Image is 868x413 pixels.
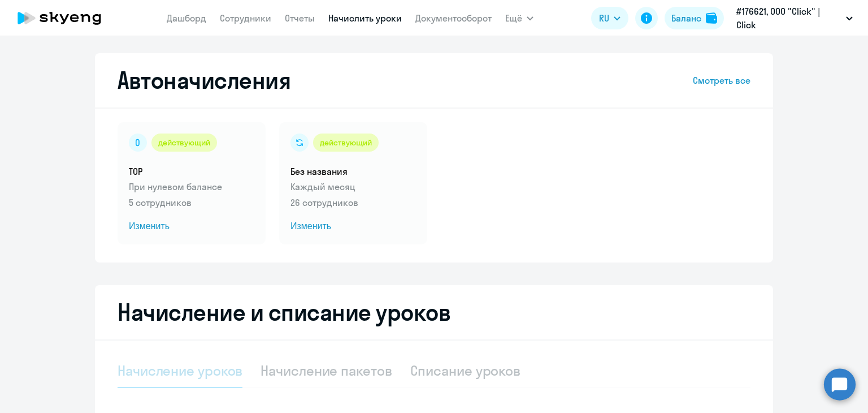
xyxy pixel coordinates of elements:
button: RU [591,7,628,29]
h2: Автоначисления [118,67,290,94]
div: действующий [151,134,217,152]
span: RU [599,11,609,25]
p: При нулевом балансе [129,180,254,193]
p: Каждый месяц [290,180,416,193]
a: Дашборд [167,12,206,24]
p: 5 сотрудников [129,196,254,209]
h5: Без названия [290,165,416,178]
h2: Начисление и списание уроков [118,299,750,326]
span: Изменить [290,220,416,233]
div: действующий [313,134,379,152]
h5: TOP [129,165,254,178]
a: Документооборот [415,12,492,24]
p: #176621, ООО "Click" | Click [736,5,841,32]
button: #176621, ООО "Click" | Click [731,5,858,32]
a: Смотреть все [693,74,750,87]
button: Балансbalance [665,7,724,29]
img: balance [706,12,717,24]
a: Отчеты [285,12,315,24]
p: 26 сотрудников [290,196,416,209]
div: Баланс [671,11,701,25]
a: Начислить уроки [328,12,402,24]
a: Сотрудники [220,12,271,24]
span: Изменить [129,220,254,233]
button: Ещё [505,7,533,29]
span: Ещё [505,11,522,25]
